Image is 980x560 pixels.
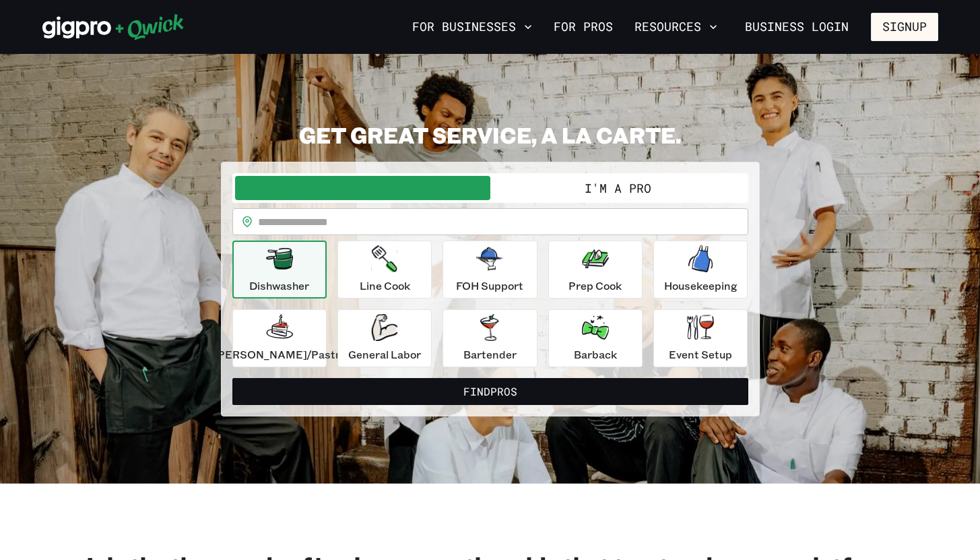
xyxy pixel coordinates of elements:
button: [PERSON_NAME]/Pastry [232,309,327,367]
p: Barback [574,346,617,363]
button: Housekeeping [653,241,748,299]
a: Business Login [733,13,860,41]
p: Prep Cook [568,278,622,294]
p: General Labor [348,346,421,363]
h2: GET GREAT SERVICE, A LA CARTE. [221,121,760,148]
button: Bartender [443,309,537,367]
button: For Businesses [407,15,537,38]
button: FindPros [232,378,748,405]
button: Line Cook [337,241,432,299]
p: FOH Support [456,278,523,294]
button: I'm a Pro [490,176,746,200]
button: Resources [629,15,723,38]
button: I'm a Business [235,176,490,200]
a: For Pros [548,15,618,38]
button: FOH Support [443,241,537,299]
p: Line Cook [360,278,410,294]
button: Event Setup [653,309,748,367]
p: Housekeeping [664,278,738,294]
p: Dishwasher [249,278,309,294]
button: General Labor [337,309,432,367]
p: Event Setup [669,346,732,363]
button: Dishwasher [232,241,327,299]
p: [PERSON_NAME]/Pastry [214,346,346,363]
button: Signup [871,13,938,41]
p: Bartender [463,346,517,363]
button: Barback [548,309,643,367]
button: Prep Cook [548,241,643,299]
